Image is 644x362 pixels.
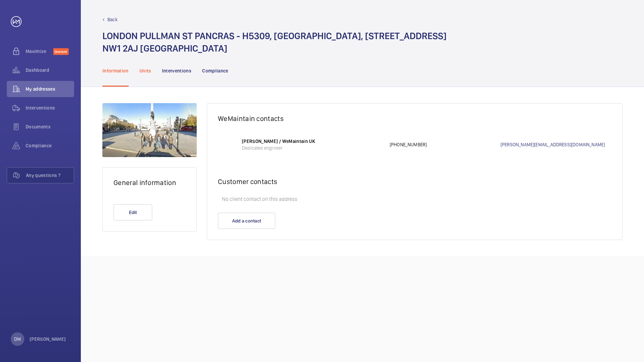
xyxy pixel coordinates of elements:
[26,48,53,55] span: Maximize
[218,192,611,206] p: No client contact on this address
[501,141,611,148] a: [PERSON_NAME][EMAIL_ADDRESS][DOMAIN_NAME]
[114,178,186,187] h2: General information
[26,123,74,130] span: Documents
[26,142,74,149] span: Compliance
[14,336,21,342] p: DM
[202,67,228,74] p: Compliance
[218,213,275,229] button: Add a contact
[30,336,66,342] p: [PERSON_NAME]
[242,138,383,145] p: [PERSON_NAME] / WeMaintain UK
[102,67,129,74] p: Information
[242,145,383,151] p: Dedicated engineer
[390,141,501,148] p: [PHONE_NUMBER]
[162,67,192,74] p: Interventions
[218,177,611,186] h2: Customer contacts
[26,172,74,179] span: Any questions ?
[102,30,447,55] h1: LONDON PULLMAN ST PANCRAS - H5309, [GEOGRAPHIC_DATA], [STREET_ADDRESS] NW1 2AJ [GEOGRAPHIC_DATA]
[114,204,152,220] button: Edit
[139,67,151,74] p: Units
[26,67,74,73] span: Dashboard
[53,48,69,55] span: Discover
[218,114,611,123] h2: WeMaintain contacts
[107,16,118,23] p: Back
[26,104,74,111] span: Interventions
[26,86,74,92] span: My addresses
